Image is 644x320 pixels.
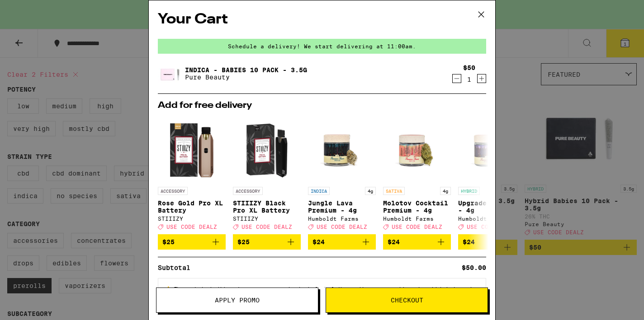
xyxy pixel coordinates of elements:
button: Add to bag [233,234,301,250]
img: STIIIZY - Rose Gold Pro XL Battery [158,115,226,182]
a: Indica - Babies 10 Pack - 3.5g [185,66,307,74]
img: Humboldt Farms - Jungle Lava Premium - 4g [308,115,376,182]
div: STIIIZY [233,216,301,222]
a: Open page for Jungle Lava Premium - 4g from Humboldt Farms [308,115,376,234]
div: Humboldt Farms [308,216,376,222]
img: Humboldt Farms - Upgrade Premium - 4g [458,115,526,182]
p: 4g [440,187,451,195]
button: Increment [477,74,486,83]
button: Checkout [326,288,488,313]
div: STIIIZY [158,216,226,222]
img: Humboldt Farms - Molotov Cocktail Premium - 4g [383,115,451,182]
span: $24 [463,238,475,246]
p: Rose Gold Pro XL Battery [158,199,226,214]
p: ACCESSORY [233,187,263,195]
span: Checkout [391,297,423,303]
h2: Your Cart [158,9,486,30]
span: USE CODE DEALZ [166,224,217,230]
span: Hi. Need any help? [5,6,65,14]
button: Decrement [452,74,461,83]
div: $50.00 [462,264,486,271]
span: USE CODE DEALZ [241,224,292,230]
p: SATIVA [383,187,405,195]
span: $24 [313,238,325,246]
p: Jungle Lava Premium - 4g [308,199,376,214]
div: $50 [463,64,475,71]
a: Open page for Rose Gold Pro XL Battery from STIIIZY [158,115,226,234]
span: ⚠️ [166,286,174,291]
div: Humboldt Farms [383,216,451,222]
p: Molotov Cocktail Premium - 4g [383,199,451,214]
span: $24 [388,238,400,246]
button: Apply Promo [156,288,318,313]
button: Add to bag [158,234,226,250]
span: The products in this order can expose you to chemicals including marijuana or cannabis smoke, whi... [166,286,475,302]
span: $25 [237,238,250,246]
span: USE CODE DEALZ [317,224,367,230]
p: Upgrade Premium - 4g [458,199,526,214]
span: $25 [162,238,175,246]
p: Pure Beauty [185,74,307,81]
img: Indica - Babies 10 Pack - 3.5g [158,61,183,86]
a: Open page for Upgrade Premium - 4g from Humboldt Farms [458,115,526,234]
span: USE CODE DEALZ [467,224,517,230]
button: Add to bag [383,234,451,250]
div: Subtotal [158,264,197,271]
img: STIIIZY - STIIIZY Black Pro XL Battery [233,115,301,182]
span: Apply Promo [215,297,260,303]
button: Add to bag [458,234,526,250]
h2: Add for free delivery [158,101,486,110]
button: Add to bag [308,234,376,250]
span: USE CODE DEALZ [392,224,442,230]
div: 1 [463,76,475,83]
a: Open page for Molotov Cocktail Premium - 4g from Humboldt Farms [383,115,451,234]
p: INDICA [308,187,330,195]
div: Humboldt Farms [458,216,526,222]
p: HYBRID [458,187,480,195]
p: 4g [365,187,376,195]
p: STIIIZY Black Pro XL Battery [233,199,301,214]
a: Open page for STIIIZY Black Pro XL Battery from STIIIZY [233,115,301,234]
div: Schedule a delivery! We start delivering at 11:00am. [158,39,486,54]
